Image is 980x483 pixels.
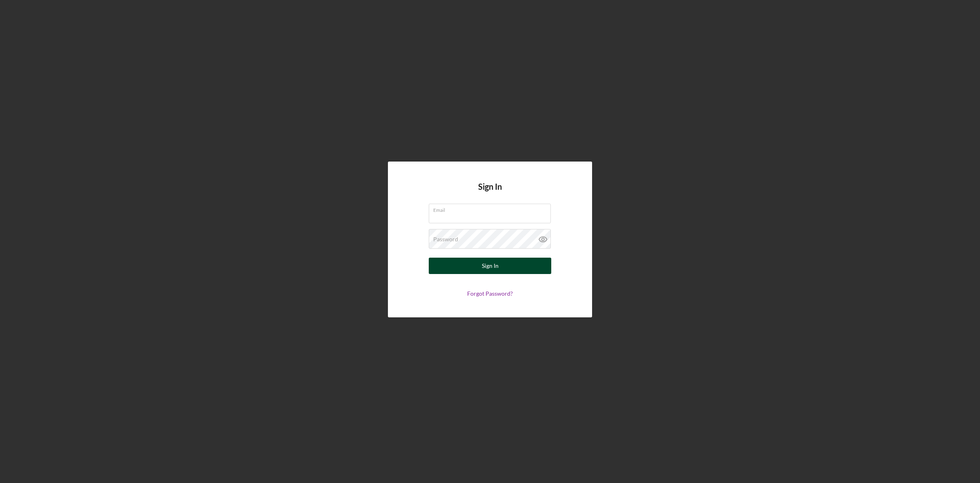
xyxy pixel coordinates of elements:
a: Forgot Password? [467,290,513,297]
button: Sign In [429,258,551,274]
label: Email [433,204,551,213]
h4: Sign In [478,182,502,204]
div: Sign In [482,258,499,274]
label: Password [433,236,458,243]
